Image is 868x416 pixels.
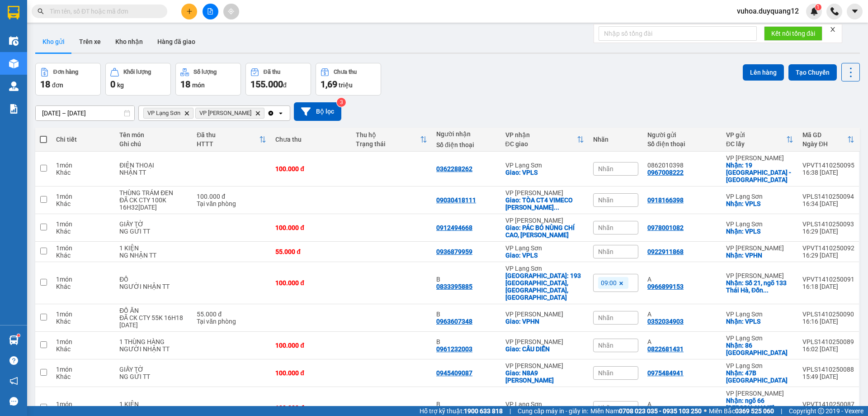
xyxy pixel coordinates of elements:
span: triệu [339,81,353,89]
div: 0862010398 [647,162,717,169]
div: VPVT1410250091 [802,276,854,283]
div: 1 món [56,338,110,345]
div: VP [PERSON_NAME] [505,338,585,345]
div: Khác [56,373,110,380]
div: Giao: TÒA CT4 VIMECO NGUYỄN CHÁNH TRUNG HÒA [505,196,585,211]
div: Nhận: 86 CHÙA TIÊN [726,342,793,356]
th: Toggle SortBy [722,128,798,152]
div: NHẬN TT [119,169,188,176]
div: Giao: N8A9 NGUYỄN THỊ THẬP [505,369,585,384]
div: 0966899153 [647,283,684,290]
div: 09030418111 [436,196,476,204]
span: | [781,406,782,416]
div: ĐÃ CK CTY 55K 16H18 - 14/10 [119,314,188,329]
div: 0963607348 [436,318,472,325]
div: 0362288262 [436,165,472,172]
div: 100.000 đ [275,224,347,231]
div: Nhận: VPLS [726,200,793,207]
div: Đơn hàng [53,69,78,75]
span: | [509,406,511,416]
div: VP Lạng Sơn [505,244,585,252]
div: Khác [56,318,110,325]
span: Cung cấp máy in - giấy in: [518,406,588,416]
div: Khác [56,252,110,259]
span: 18 [40,79,50,90]
div: Giao: VPHN [505,318,585,325]
span: close [830,26,836,33]
div: Nhận: 19 CỰ LỘC - TX [726,162,793,183]
div: Khác [56,200,110,207]
div: 15:49 [DATE] [802,373,854,380]
button: Khối lượng0kg [105,63,171,96]
div: 0967008222 [647,169,684,176]
span: Miền Bắc [709,406,774,416]
div: VPVT1410250095 [802,162,854,169]
div: Đã thu [264,69,280,75]
button: Hàng đã giao [150,31,203,53]
div: Giao: VPLS [505,169,585,176]
strong: 1900 633 818 [464,407,503,415]
div: 100.000 đ [275,165,347,172]
div: VP [PERSON_NAME] [505,311,585,318]
div: Đã thu [197,131,259,139]
span: 18 [180,79,190,90]
div: VP Lạng Sơn [726,362,793,369]
button: Đã thu155.000đ [245,63,311,96]
div: VPVT1410250092 [802,244,854,252]
span: Hỗ trợ kỹ thuật: [420,406,503,416]
div: Nhận: Số 21, ngõ 133 Thái Hà, Đống Đa, Hà Nội [726,279,793,294]
div: 100.000 đ [275,279,347,287]
div: VP [PERSON_NAME] [505,217,585,224]
div: Khối lượng [123,69,151,75]
div: Chi tiết [56,136,110,143]
button: Đơn hàng18đơn [35,63,101,96]
div: VPLS1410250088 [802,366,854,373]
sup: 1 [17,334,20,337]
span: VP Lạng Sơn [147,110,180,117]
span: Nhãn [598,196,613,204]
div: 1 THÙNG HÀNG [119,338,188,345]
div: NGƯỜI NHẬN TT [119,345,188,353]
div: ĐIỆN THOẠI [119,162,188,169]
svg: Delete [184,110,189,116]
div: 0833395885 [436,283,472,290]
input: Select a date range. [36,106,134,120]
button: Trên xe [72,31,108,53]
svg: open [277,110,284,117]
div: Giao: 193 đường bắc sơn,kỳ lừa, lạng sơn [505,272,585,301]
div: Tại văn phòng [197,200,266,207]
div: 1 món [56,401,110,408]
span: Kết nối tổng đài [771,29,815,38]
th: Toggle SortBy [351,128,432,152]
div: 1 món [56,162,110,169]
div: VP Lạng Sơn [726,335,793,342]
img: icon-new-feature [810,7,818,15]
div: 0912494668 [436,224,472,231]
div: 100.000 đ [275,342,347,349]
div: 100.000 đ [275,369,347,377]
div: NGƯỜI NHẬN TT [119,283,188,290]
img: logo-vxr [8,6,19,19]
div: Ghi chú [119,140,188,148]
div: 55.000 đ [275,248,347,255]
span: Nhãn [598,248,613,255]
button: Lên hàng [743,64,784,81]
div: Nhận: 47B CHÙA TIÊN [726,369,793,384]
span: 155.000 [250,79,283,90]
div: 16:29 [DATE] [802,252,854,259]
span: plus [186,8,193,14]
div: Nhận: VPLS [726,318,793,325]
span: question-circle [9,356,18,365]
strong: 0369 525 060 [735,407,774,415]
span: notification [9,377,18,385]
div: Số điện thoại [647,140,717,148]
span: message [9,397,18,406]
div: Khác [56,228,110,235]
img: solution-icon [9,104,19,114]
div: Trạng thái [356,140,420,148]
div: 100.000 đ [275,404,347,411]
span: Nhãn [598,369,613,377]
img: warehouse-icon [9,59,19,68]
th: Toggle SortBy [192,128,271,152]
div: ĐC lấy [726,140,786,148]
